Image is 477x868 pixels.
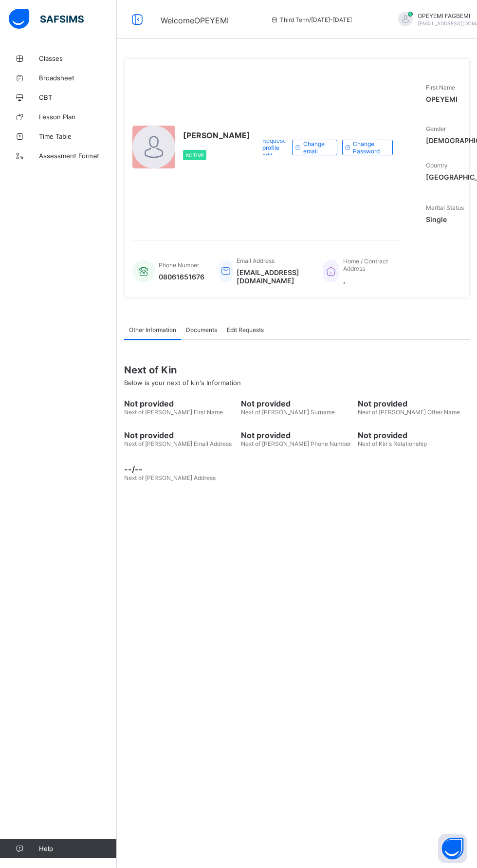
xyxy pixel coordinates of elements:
[353,140,385,155] span: Change Password
[343,258,388,272] span: Home / Contract Address
[124,440,232,447] span: Next of [PERSON_NAME] Email Address
[262,137,285,159] span: Request profile edit
[124,379,241,387] span: Below is your next of kin's Information
[124,364,470,376] span: Next of Kin
[185,152,204,158] span: Active
[129,326,176,333] span: Other Information
[426,204,464,211] span: Marital Status
[39,152,117,160] span: Assessment Format
[39,93,117,101] span: CBT
[9,9,84,29] img: safsims
[124,399,236,408] span: Not provided
[358,430,470,440] span: Not provided
[358,440,427,447] span: Next of Kin's Relationship
[426,125,446,132] span: Gender
[161,16,229,25] span: Welcome OPEYEMI
[241,440,351,447] span: Next of [PERSON_NAME] Phone Number
[159,261,199,269] span: Phone Number
[438,834,467,863] button: Open asap
[39,845,116,852] span: Help
[343,276,393,284] span: ,
[124,430,236,440] span: Not provided
[124,408,223,416] span: Next of [PERSON_NAME] First Name
[124,474,216,481] span: Next of [PERSON_NAME] Address
[241,399,353,408] span: Not provided
[183,130,250,140] span: [PERSON_NAME]
[303,140,330,155] span: Change email
[426,162,448,169] span: Country
[39,74,117,82] span: Broadsheet
[270,16,352,23] span: session/term information
[241,408,335,416] span: Next of [PERSON_NAME] Surname
[39,113,117,121] span: Lesson Plan
[227,326,264,333] span: Edit Requests
[358,408,460,416] span: Next of [PERSON_NAME] Other Name
[186,326,217,333] span: Documents
[39,132,117,140] span: Time Table
[237,257,275,264] span: Email Address
[159,273,204,281] span: 08061651676
[241,430,353,440] span: Not provided
[39,55,117,62] span: Classes
[237,268,308,285] span: [EMAIL_ADDRESS][DOMAIN_NAME]
[358,399,470,408] span: Not provided
[124,464,236,474] span: --/--
[426,84,455,91] span: First Name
